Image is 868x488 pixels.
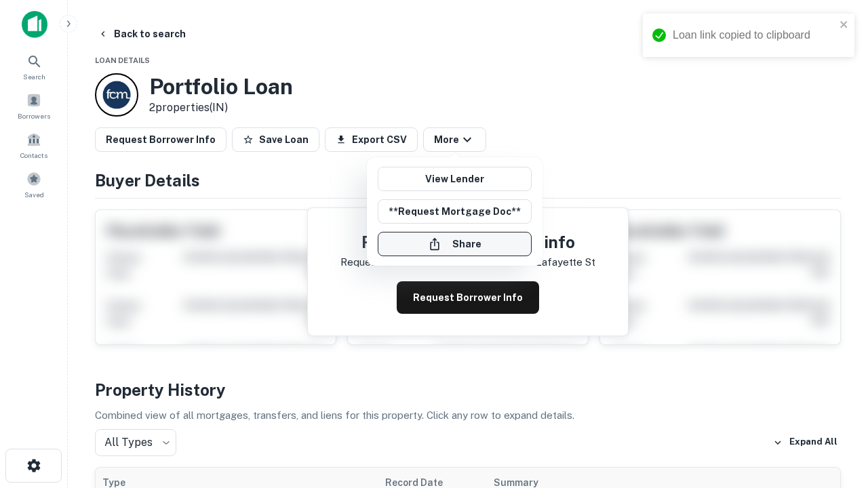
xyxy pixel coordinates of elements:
div: Loan link copied to clipboard [673,27,835,43]
a: View Lender [378,167,532,191]
iframe: Chat Widget [800,336,868,401]
button: **Request Mortgage Doc** [378,199,532,224]
button: Share [378,232,532,256]
button: close [840,19,849,32]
